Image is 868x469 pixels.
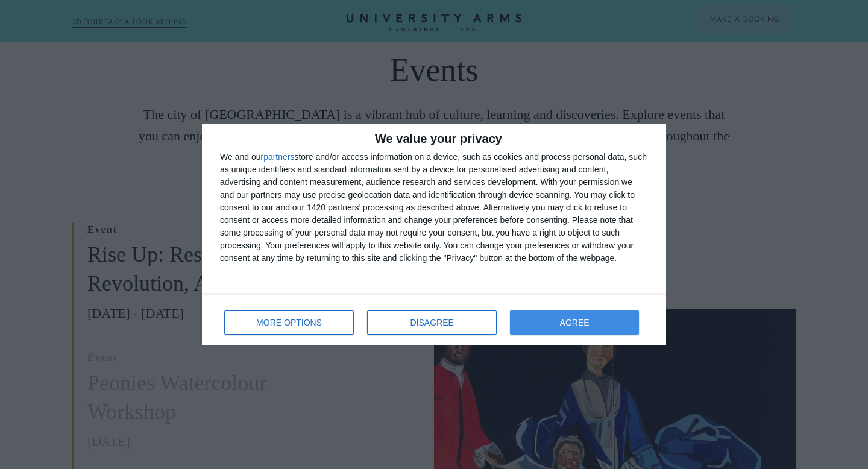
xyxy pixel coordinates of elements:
[202,124,666,345] div: qc-cmp2-ui
[263,153,294,161] button: partners
[510,310,639,335] button: AGREE
[256,318,322,327] span: MORE OPTIONS
[560,318,590,327] span: AGREE
[220,133,648,145] h2: We value your privacy
[224,310,354,335] button: MORE OPTIONS
[410,318,454,327] span: DISAGREE
[220,151,648,265] div: We and our store and/or access information on a device, such as cookies and process personal data...
[367,310,497,335] button: DISAGREE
